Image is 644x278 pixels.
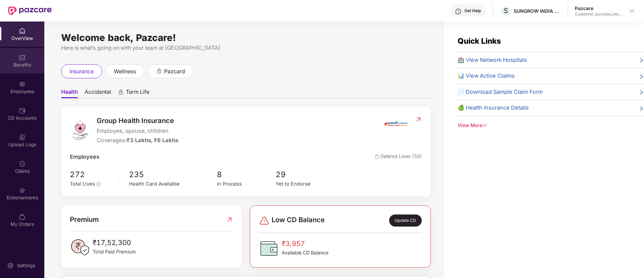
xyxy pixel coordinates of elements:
div: Customer_success_team_lead [575,11,622,17]
span: ₹17,52,300 [93,237,136,248]
span: pazcard [164,67,185,76]
span: Deleted Lives (50) [375,153,422,161]
img: RedirectIcon [226,214,233,225]
div: Settings [15,262,37,269]
span: Health [61,88,78,98]
img: svg+xml;base64,PHN2ZyBpZD0iU2V0dGluZy0yMHgyMCIgeG1sbnM9Imh0dHA6Ly93d3cudzMub3JnLzIwMDAvc3ZnIiB3aW... [7,262,14,269]
div: Coverages: [97,136,178,145]
span: Total Paid Premium [93,248,136,255]
span: Quick Links [458,36,501,45]
span: right [639,89,644,96]
div: Yet to Endorse [276,180,334,188]
img: svg+xml;base64,PHN2ZyBpZD0iRHJvcGRvd24tMzJ4MzIiIHhtbG5zPSJodHRwOi8vd3d3LnczLm9yZy8yMDAwL3N2ZyIgd2... [629,8,635,13]
img: svg+xml;base64,PHN2ZyBpZD0iRW5kb3JzZW1lbnRzIiB4bWxucz0iaHR0cDovL3d3dy53My5vcmcvMjAwMC9zdmciIHdpZH... [19,187,26,194]
img: svg+xml;base64,PHN2ZyBpZD0iSGVscC0zMngzMiIgeG1sbnM9Imh0dHA6Ly93d3cudzMub3JnLzIwMDAvc3ZnIiB3aWR0aD... [455,8,462,15]
span: 272 [70,168,114,181]
span: Low CD Balance [272,214,325,227]
div: Update CD [389,214,422,227]
span: Employee, spouse, children [97,127,178,135]
span: insurance [70,67,94,76]
span: 8 [217,168,276,181]
span: ₹3 Lakhs, ₹6 Lakhs [127,137,178,144]
span: ₹3,957 [282,238,328,249]
span: Premium [70,214,99,225]
div: Pazcare [575,5,622,11]
div: Welcome back, Pazcare! [61,35,431,40]
img: svg+xml;base64,PHN2ZyBpZD0iQmVuZWZpdHMiIHhtbG5zPSJodHRwOi8vd3d3LnczLm9yZy8yMDAwL3N2ZyIgd2lkdGg9Ij... [19,54,26,61]
img: deleteIcon [375,155,379,159]
span: 🍏 Health Insurance Details [458,104,529,112]
span: right [639,73,644,80]
span: 🏥 View Network Hospitals [458,56,527,65]
div: Get Help [464,8,481,13]
span: Term Life [126,88,149,98]
span: 📄 Download Sample Claim Form [458,88,543,96]
img: New Pazcare Logo [8,6,52,15]
div: animation [156,68,162,74]
span: Available CD Balance [282,249,328,256]
img: logo [70,120,90,140]
div: In Process [217,180,276,188]
div: SUNGROW INDIA PRIVATE LIMITED [514,8,561,14]
div: View More [458,122,644,129]
span: right [639,105,644,112]
img: svg+xml;base64,PHN2ZyBpZD0iQ2xhaW0iIHhtbG5zPSJodHRwOi8vd3d3LnczLm9yZy8yMDAwL3N2ZyIgd2lkdGg9IjIwIi... [19,160,26,167]
span: Group Health Insurance [97,115,178,126]
img: RedirectIcon [415,116,422,123]
img: svg+xml;base64,PHN2ZyBpZD0iSG9tZSIgeG1sbnM9Imh0dHA6Ly93d3cudzMub3JnLzIwMDAvc3ZnIiB3aWR0aD0iMjAiIG... [19,28,26,34]
span: wellness [114,67,136,76]
span: S [504,7,508,15]
img: svg+xml;base64,PHN2ZyBpZD0iVXBsb2FkX0xvZ3MiIGRhdGEtbmFtZT0iVXBsb2FkIExvZ3MiIHhtbG5zPSJodHRwOi8vd3... [19,134,26,141]
img: PaidPremiumIcon [70,237,90,257]
span: info-circle [96,182,100,186]
span: Accidental [85,88,111,98]
span: Total Lives [70,181,95,187]
div: Health Card Available [129,180,217,188]
span: 📊 View Active Claims [458,72,515,80]
span: Employees [70,153,99,161]
span: down [482,123,487,128]
span: 29 [276,168,334,181]
img: svg+xml;base64,PHN2ZyBpZD0iRGFuZ2VyLTMyeDMyIiB4bWxucz0iaHR0cDovL3d3dy53My5vcmcvMjAwMC9zdmciIHdpZH... [259,215,270,226]
img: svg+xml;base64,PHN2ZyBpZD0iQ0RfQWNjb3VudHMiIGRhdGEtbmFtZT0iQ0QgQWNjb3VudHMiIHhtbG5zPSJodHRwOi8vd3... [19,107,26,114]
span: right [639,57,644,65]
div: animation [118,89,124,95]
img: svg+xml;base64,PHN2ZyBpZD0iTXlfT3JkZXJzIiBkYXRhLW5hbWU9Ik15IE9yZGVycyIgeG1sbnM9Imh0dHA6Ly93d3cudz... [19,213,26,220]
div: Here is what’s going on with your team at [GEOGRAPHIC_DATA] [61,44,431,52]
span: 235 [129,168,217,181]
img: svg+xml;base64,PHN2ZyBpZD0iRW1wbG95ZWVzIiB4bWxucz0iaHR0cDovL3d3dy53My5vcmcvMjAwMC9zdmciIHdpZHRoPS... [19,81,26,87]
img: insurerIcon [383,115,408,132]
img: CDBalanceIcon [259,238,279,259]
